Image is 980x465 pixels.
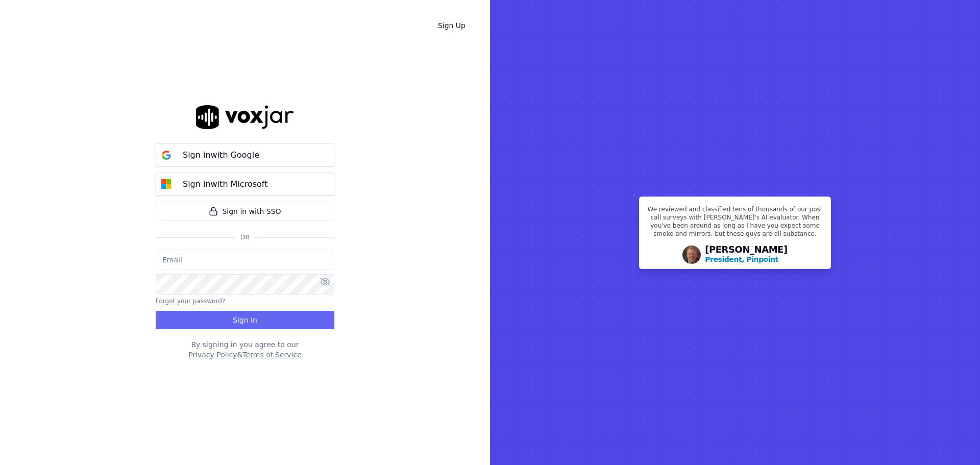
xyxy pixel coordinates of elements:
[156,202,334,221] a: Sign in with SSO
[156,339,334,360] div: By signing in you agree to our &
[156,145,177,165] img: google Sign in button
[196,105,294,129] img: logo
[156,311,334,329] button: Sign In
[236,233,254,241] span: Or
[646,205,824,242] p: We reviewed and classified tens of thousands of our post call surveys with [PERSON_NAME]'s AI eva...
[430,16,474,35] a: Sign Up
[183,178,267,190] p: Sign in with Microsoft
[156,143,334,166] button: Sign inwith Google
[188,350,237,360] button: Privacy Policy
[156,173,334,195] button: Sign inwith Microsoft
[682,246,701,264] img: Avatar
[183,149,259,161] p: Sign in with Google
[156,297,225,305] button: Forgot your password?
[156,174,177,194] img: microsoft Sign in button
[156,250,334,270] input: Email
[242,350,301,360] button: Terms of Service
[705,245,788,264] div: [PERSON_NAME]
[705,254,778,264] p: President, Pinpoint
